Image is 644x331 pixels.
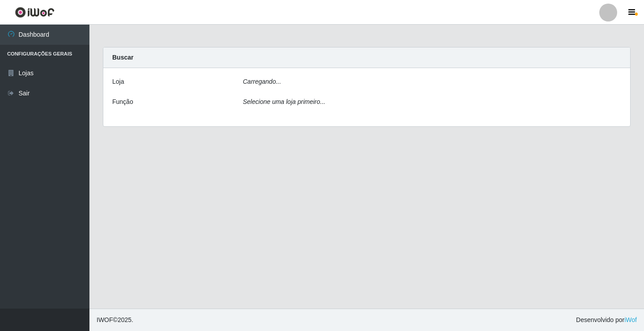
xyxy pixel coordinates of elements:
label: Loja [112,77,124,86]
strong: Buscar [112,54,133,61]
label: Função [112,97,133,107]
span: © 2025 . [97,315,133,325]
i: Selecione uma loja primeiro... [243,98,325,105]
span: IWOF [97,316,113,323]
span: Desenvolvido por [576,315,637,325]
a: iWof [624,316,637,323]
i: Carregando... [243,78,281,85]
img: CoreUI Logo [15,7,55,18]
